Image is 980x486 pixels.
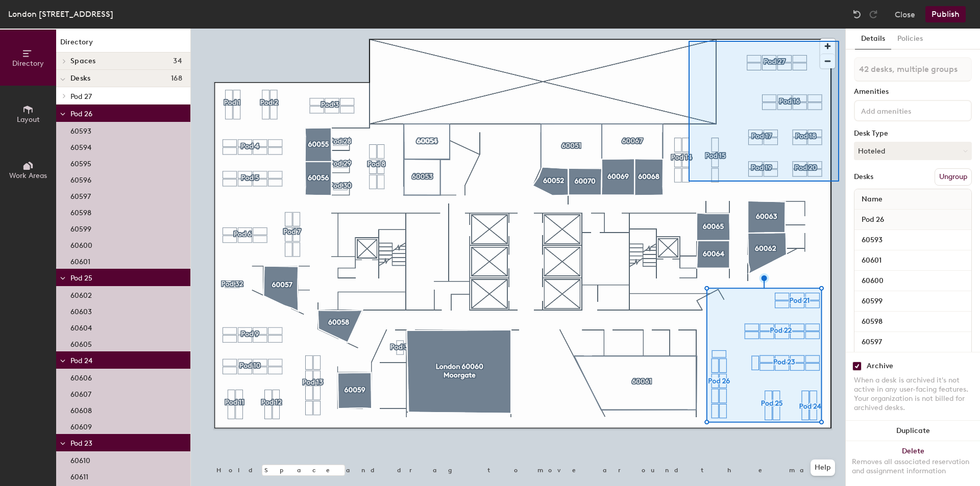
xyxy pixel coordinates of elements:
[70,173,91,185] p: 60596
[854,142,972,160] button: Hoteled
[867,362,893,370] div: Archive
[56,37,190,53] h1: Directory
[854,173,873,181] div: Desks
[70,124,91,136] p: 60593
[854,88,972,96] div: Amenities
[70,92,92,101] span: Pod 27
[925,6,966,22] button: Publish
[70,439,92,448] span: Pod 23
[70,110,92,118] span: Pod 26
[70,470,88,481] p: 60611
[856,274,969,288] input: Unnamed desk
[70,140,91,152] p: 60594
[171,74,182,83] span: 168
[856,253,969,268] input: Unnamed desk
[846,421,980,441] button: Duplicate
[856,233,969,247] input: Unnamed desk
[856,211,889,229] span: Pod 26
[70,57,96,65] span: Spaces
[70,74,90,83] span: Desks
[856,335,969,349] input: Unnamed desk
[70,420,92,431] p: 60609
[70,254,90,266] p: 60601
[70,453,90,465] p: 60610
[811,459,835,476] button: Help
[70,222,91,234] p: 60599
[70,189,91,201] p: 60597
[859,104,951,116] input: Add amenities
[935,168,972,186] button: Ungroup
[12,59,44,68] span: Directory
[852,9,862,19] img: Undo
[855,29,891,49] button: Details
[70,403,92,415] p: 60608
[856,294,969,309] input: Unnamed desk
[891,29,929,49] button: Policies
[17,115,40,124] span: Layout
[9,171,47,180] span: Work Areas
[70,304,92,316] p: 60603
[70,387,91,399] p: 60607
[70,157,91,168] p: 60595
[856,315,969,329] input: Unnamed desk
[868,9,878,19] img: Redo
[854,130,972,138] div: Desk Type
[70,337,92,349] p: 60605
[70,206,91,217] p: 60598
[854,376,972,413] div: When a desk is archived it's not active in any user-facing features. Your organization is not bil...
[852,457,974,476] div: Removes all associated reservation and assignment information
[8,8,113,20] div: London [STREET_ADDRESS]
[70,288,92,300] p: 60602
[70,274,92,283] span: Pod 25
[856,190,888,209] span: Name
[70,238,92,250] p: 60600
[895,6,915,22] button: Close
[70,371,92,382] p: 60606
[70,321,92,332] p: 60604
[70,356,92,365] span: Pod 24
[846,441,980,486] button: DeleteRemoves all associated reservation and assignment information
[173,57,182,65] span: 34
